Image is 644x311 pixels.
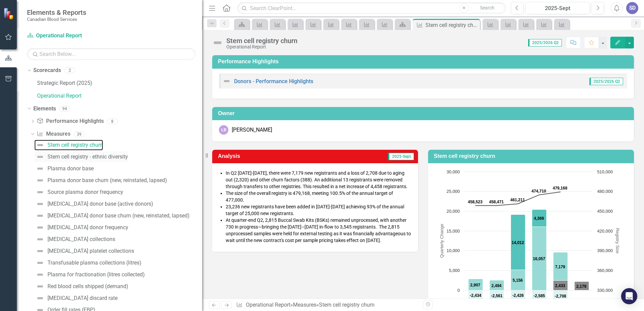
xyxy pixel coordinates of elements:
span: Elements & Reports [27,8,86,16]
text: 458,471 [489,200,504,204]
a: Operational Report [246,302,290,308]
div: Stem cell registry churn [319,302,375,308]
div: [MEDICAL_DATA] donor base churn (new, reinstated, lapsed) [47,213,190,219]
div: Stem cell registry churn [425,21,478,29]
div: Stem cell registry churn [226,37,297,44]
span: 2025/2026 Q2 [528,39,562,46]
span: In Q2 [DATE]-[DATE], there were 7,179 new registrants and a loss of 2,708 due to aging out (2,320... [226,170,408,189]
text: 2,179 [576,284,586,289]
text: 15,000 [447,229,460,234]
h3: Performance Highlights [218,59,631,65]
a: [MEDICAL_DATA] discard rate [34,293,118,304]
img: Not Defined [36,176,44,184]
text: Quarterly Change [439,224,444,258]
text: 360,000 [597,268,613,273]
img: Not Defined [212,37,223,48]
text: -2,434 [470,293,481,298]
button: 2025-Sept [525,2,590,14]
path: 2024/2025 Q4, 5,156. New registrants. [511,270,525,290]
a: Strategic Report (2025) [37,79,202,87]
img: ClearPoint Strategy [3,8,15,20]
img: Not Defined [36,259,44,267]
img: Not Defined [36,294,44,302]
path: 2024/2025 Q3, 2,494. New registrants. [490,280,504,290]
div: [MEDICAL_DATA] donor frequency [47,224,128,231]
img: Not Defined [36,271,44,279]
h3: Stem cell registry churn [434,153,631,159]
text: 20,000 [447,209,460,214]
text: 479,168 [553,186,568,191]
a: [MEDICAL_DATA] donor base churn (new, reinstated, lapsed) [34,210,190,221]
input: Search ClearPoint... [237,2,506,14]
div: [PERSON_NAME] [232,126,272,134]
text: 2,907 [470,283,480,287]
div: Open Intercom Messenger [621,288,637,304]
img: Not Defined [36,200,44,208]
div: » » [236,301,418,309]
text: -2,426 [512,293,524,298]
span: At quarter-end Q2, 2,815 Buccal Swab Kits (BSKs) remained unprocessed, with another 730 in progre... [226,217,411,243]
text: 330,000 [597,288,613,293]
g: New registrants, series 2 of 5. Bar series with 6 bars. Y axis, Quarterly Change. [469,172,582,290]
a: Source plasma donor frequency [34,187,123,198]
path: 2025/2026 Q2, -2,708. Attrition. [553,290,568,301]
img: Not Defined [36,247,44,255]
button: SD [626,2,638,14]
span: 2025-Sept [388,153,414,160]
div: [MEDICAL_DATA] collections [47,236,115,242]
div: [MEDICAL_DATA] platelet collections [47,248,134,254]
text: 390,000 [597,248,613,253]
a: Measures [293,302,316,308]
div: [MEDICAL_DATA] donor base (active donors) [47,201,153,207]
path: 2024/2025 Q4, -2,426. Attrition. [511,290,525,300]
div: Operational Report [226,44,297,49]
text: 2,433 [555,283,565,288]
div: 39 [74,131,85,137]
div: 94 [59,106,70,111]
g: Forecast new registrants, series 4 of 5. Bar series with 6 bars. Y axis, Quarterly Change. [476,280,589,290]
div: Transfusable plasma collections (litres) [47,260,141,266]
text: 16,057 [533,256,545,261]
img: Not Defined [36,188,44,196]
text: 420,000 [597,229,613,234]
a: Plasma donor base churn (new, reinstated, lapsed) [34,175,167,186]
div: [MEDICAL_DATA] discard rate [47,295,118,301]
path: 2024/2025 Q3, -2,561. Attrition. [490,290,504,300]
text: 4,369 [534,216,544,221]
div: Plasma donor base churn (new, reinstated, lapsed) [47,177,167,183]
path: 2024/2025 Q2, -2,434. Attrition. [469,290,483,300]
text: 25,000 [447,189,460,194]
img: Not Defined [36,282,44,290]
div: Plasma for fractionation (litres collected) [47,272,145,278]
div: Red blood cells shipped (demand) [47,283,128,289]
a: Transfusable plasma collections (litres) [34,257,141,268]
path: 2025/2026 Q3, 2,179. Forecast new registrants. [575,281,589,290]
a: Red blood cells shipped (demand) [34,281,128,292]
text: 458,523 [468,200,483,204]
a: Stem cell registry - ethnic diversity [34,151,128,162]
a: Plasma for fractionation (litres collected) [34,269,145,280]
a: [MEDICAL_DATA] platelet collections [34,246,134,256]
div: Stem cell registry - ethnic diversity [47,154,128,160]
a: Performance Highlights [37,117,103,125]
text: 0 [457,288,460,293]
path: 2025/2026 Q2, 2,433. Forecast new registrants. [553,280,568,290]
a: Measures [37,130,70,138]
text: Registry Size [615,228,620,253]
input: Search Below... [27,48,195,60]
text: 30,000 [447,169,460,174]
path: 2024/2025 Q2, 2,907. New registrants. [469,279,483,290]
path: 2025/2026 Q1, -2,585. Attrition. [532,290,547,300]
text: 461,211 [510,198,525,202]
text: 5,156 [513,278,523,283]
img: Not Defined [36,235,44,243]
button: Search [471,3,504,13]
a: [MEDICAL_DATA] collections [34,234,115,245]
a: Stem cell registry churn [34,140,103,150]
text: 7,179 [555,265,565,269]
text: -2,561 [491,293,503,298]
a: Operational Report [37,92,202,100]
text: 450,000 [597,209,613,214]
a: [MEDICAL_DATA] donor base (active donors) [34,199,153,209]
